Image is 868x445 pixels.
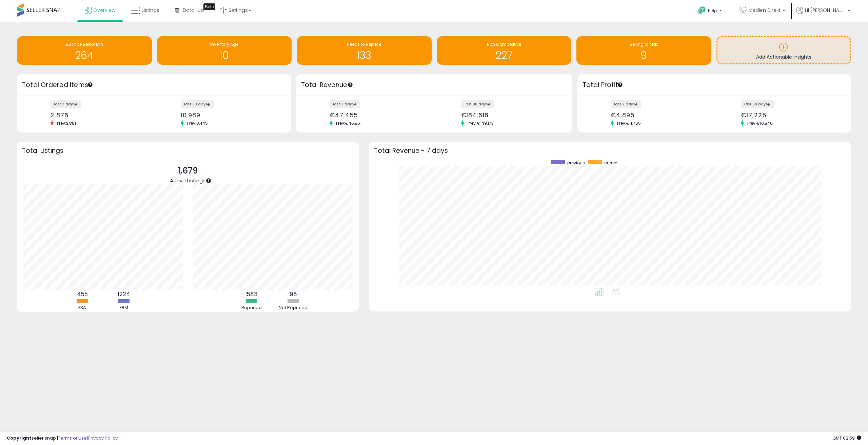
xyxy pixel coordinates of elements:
div: Tooltip anchor [205,178,212,184]
span: Prev: 2,881 [54,120,79,126]
b: 1583 [245,290,258,298]
h1: 133 [300,50,428,61]
h1: 9 [580,50,708,61]
div: 10,989 [181,112,279,119]
a: Inventory Age 10 [157,36,292,65]
b: 1224 [118,290,130,298]
span: DataHub [183,7,204,14]
h3: Total Profit [583,80,846,90]
span: Prev: €10,846 [744,120,776,126]
label: last 30 days [181,100,214,108]
span: previous [567,160,585,166]
span: Help [708,8,717,14]
span: current [604,160,619,166]
span: Non Competitive [487,41,521,47]
h3: Total Revenue - 7 days [374,148,846,153]
div: FBA [62,305,103,311]
div: €184,616 [461,112,560,119]
div: Tooltip anchor [617,82,623,88]
span: Prev: €149,173 [464,120,497,126]
h1: 10 [160,50,289,61]
span: Inventory Age [210,41,238,47]
span: Listings [142,7,159,14]
p: 1,679 [170,164,205,177]
div: Repriced [231,305,272,311]
span: BB Price Below Min [66,41,103,47]
label: last 30 days [461,100,494,108]
div: Tooltip anchor [347,82,353,88]
span: Prev: €46,961 [333,120,365,126]
label: last 7 days [51,100,81,108]
span: Prev: €4,765 [614,120,644,126]
a: Selling @ Max 9 [576,36,711,65]
a: Hi [PERSON_NAME] [796,7,850,22]
div: Tooltip anchor [87,82,93,88]
div: €17,225 [741,112,839,119]
span: Overview [93,7,115,14]
div: Not Repriced [273,305,314,311]
label: last 7 days [330,100,360,108]
span: Prev: 8,445 [184,120,211,126]
h1: 264 [20,50,149,61]
b: 96 [290,290,297,298]
span: Active Listings [170,177,205,184]
a: Help [693,1,729,22]
b: 455 [77,290,88,298]
h3: Total Listings [22,148,354,153]
span: Selling @ Max [630,41,658,47]
div: Tooltip anchor [203,3,215,10]
div: FBM [104,305,144,311]
a: BB Price Below Min 264 [17,36,152,65]
label: last 30 days [741,100,774,108]
a: Needs to Reprice 133 [297,36,432,65]
div: €47,455 [330,112,429,119]
span: Medien Direkt [748,7,781,14]
span: Needs to Reprice [347,41,381,47]
h1: 227 [440,50,568,61]
a: Non Competitive 227 [437,36,572,65]
h3: Total Revenue [301,80,567,90]
a: Add Actionable Insights [717,37,850,63]
div: €4,895 [611,112,709,119]
h3: Total Ordered Items [22,80,286,90]
i: Get Help [698,6,706,15]
span: Hi [PERSON_NAME] [805,7,846,14]
label: last 7 days [611,100,641,108]
div: 2,876 [51,112,149,119]
span: Add Actionable Insights [756,54,811,60]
